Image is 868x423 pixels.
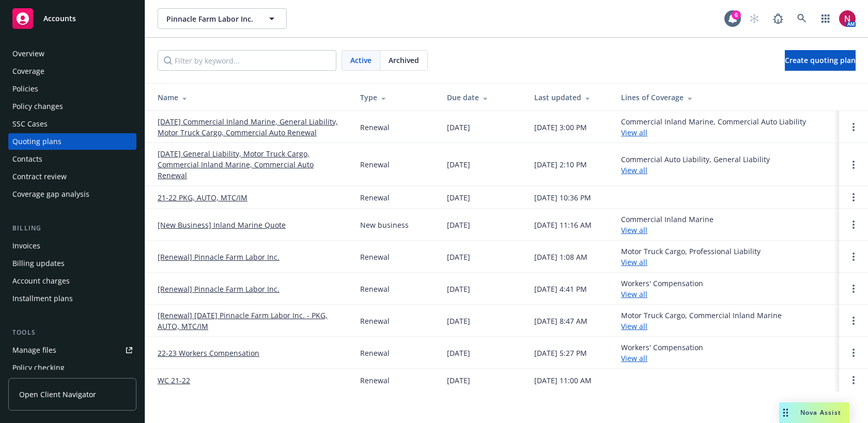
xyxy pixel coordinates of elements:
div: [DATE] 11:00 AM [534,375,592,386]
div: Workers' Compensation [621,342,703,364]
a: Search [792,8,812,29]
div: [DATE] 11:16 AM [534,220,592,230]
button: Pinnacle Farm Labor Inc. [158,8,287,29]
div: [DATE] [447,220,470,230]
a: Overview [8,45,136,62]
div: [DATE] [447,159,470,170]
div: [DATE] [447,122,470,133]
a: View all [621,128,647,137]
a: Open options [847,218,860,231]
div: Billing [8,223,136,233]
div: Type [360,92,430,103]
div: Lines of Coverage [621,92,831,103]
div: Renewal [360,348,390,358]
div: Due date [447,92,517,103]
a: 22-23 Workers Compensation [158,348,259,358]
div: [DATE] 5:27 PM [534,348,587,358]
a: View all [621,225,647,235]
div: Workers' Compensation [621,278,703,300]
div: [DATE] 3:00 PM [534,122,587,133]
a: Billing updates [8,255,136,272]
div: Policies [12,81,38,97]
div: Motor Truck Cargo, Commercial Inland Marine [621,310,782,332]
a: Open options [847,283,860,295]
a: Policy checking [8,359,136,376]
a: [DATE] General Liability, Motor Truck Cargo, Commercial Inland Marine, Commercial Auto Renewal [158,148,344,181]
input: Filter by keyword... [158,50,336,71]
a: WC 21-22 [158,375,190,386]
div: Policy changes [12,98,63,115]
a: [Renewal] [DATE] Pinnacle Farm Labor Inc. - PKG, AUTO, MTC/IM [158,310,344,332]
button: Nova Assist [779,402,849,423]
div: Overview [12,45,44,62]
a: Policies [8,81,136,97]
span: Pinnacle Farm Labor Inc. [166,13,256,24]
a: Coverage gap analysis [8,186,136,202]
a: [Renewal] Pinnacle Farm Labor Inc. [158,284,280,294]
div: Tools [8,327,136,338]
a: Open options [847,250,860,263]
div: Renewal [360,284,390,294]
div: [DATE] [447,316,470,326]
div: Quoting plans [12,133,61,150]
div: Name [158,92,344,103]
a: Switch app [815,8,836,29]
a: Installment plans [8,290,136,307]
a: [New Business] Inland Marine Quote [158,220,286,230]
div: Renewal [360,159,390,170]
a: Contract review [8,168,136,185]
a: Coverage [8,63,136,80]
div: [DATE] 2:10 PM [534,159,587,170]
a: Quoting plans [8,133,136,150]
a: SSC Cases [8,116,136,132]
div: Contract review [12,168,67,185]
div: Commercial Inland Marine [621,214,714,236]
a: View all [621,289,647,299]
a: Open options [847,315,860,327]
a: View all [621,165,647,175]
a: Create quoting plan [785,50,856,71]
div: [DATE] 10:36 PM [534,192,591,203]
a: Policy changes [8,98,136,115]
div: Renewal [360,192,390,203]
div: Installment plans [12,290,73,307]
div: 6 [732,8,741,18]
div: [DATE] 1:08 AM [534,252,587,262]
div: Invoices [12,238,40,254]
div: Account charges [12,273,70,289]
a: Open options [847,374,860,386]
div: Renewal [360,375,390,386]
a: [Renewal] Pinnacle Farm Labor Inc. [158,252,280,262]
div: Coverage gap analysis [12,186,89,202]
div: SSC Cases [12,116,48,132]
div: Drag to move [779,402,792,423]
div: [DATE] 8:47 AM [534,316,587,326]
a: Manage files [8,342,136,358]
div: Commercial Auto Liability, General Liability [621,154,770,176]
div: [DATE] [447,284,470,294]
div: [DATE] [447,375,470,386]
div: Policy checking [12,359,65,376]
a: Invoices [8,238,136,254]
span: Open Client Navigator [19,389,96,400]
a: Open options [847,121,860,133]
div: [DATE] [447,348,470,358]
span: Archived [389,55,419,66]
div: Last updated [534,92,605,103]
div: [DATE] [447,252,470,262]
a: Contacts [8,151,136,167]
a: View all [621,257,647,267]
div: Manage files [12,342,56,358]
a: View all [621,353,647,363]
div: [DATE] 4:41 PM [534,284,587,294]
span: Nova Assist [800,408,841,417]
img: photo [839,10,856,27]
div: Billing updates [12,255,65,272]
a: View all [621,321,647,331]
a: Open options [847,159,860,171]
a: 21-22 PKG, AUTO, MTC/IM [158,192,247,203]
div: Coverage [12,63,44,80]
a: Accounts [8,4,136,33]
div: Commercial Inland Marine, Commercial Auto Liability [621,116,806,138]
div: New business [360,220,409,230]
